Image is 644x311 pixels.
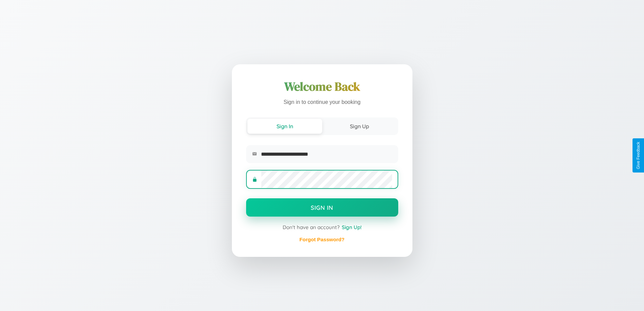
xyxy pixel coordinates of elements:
p: Sign in to continue your booking [246,97,398,107]
span: Sign Up! [342,224,362,230]
button: Sign In [246,198,398,217]
button: Sign Up [322,119,397,134]
h1: Welcome Back [246,79,398,95]
div: Give Feedback [636,142,641,169]
button: Sign In [247,119,322,134]
div: Don't have an account? [246,224,398,230]
a: Forgot Password? [300,237,344,242]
